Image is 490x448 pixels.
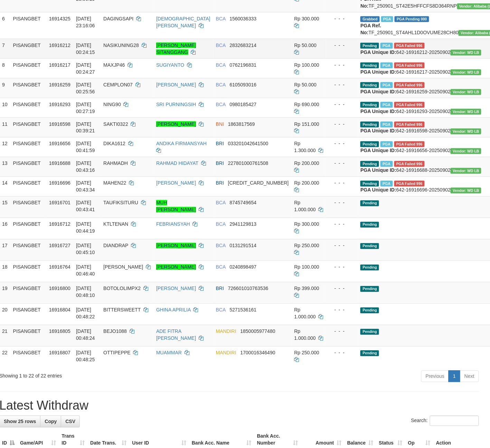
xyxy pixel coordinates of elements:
[76,200,95,213] span: [DATE] 00:43:41
[360,222,379,228] span: Pending
[394,102,425,108] span: PGA Error
[451,89,481,95] span: Vendor URL: https://dashboard.q2checkout.com/secure
[216,141,224,147] span: BRI
[103,62,125,68] span: MAXJP46
[156,161,198,166] a: RAHMAD HIDAYAT
[230,264,257,270] span: Copy 0240898497 to clipboard
[329,42,355,49] div: - - -
[360,148,396,153] b: PGA Unique ID:
[228,121,255,127] span: Copy 1863817569 to clipboard
[394,181,425,187] span: PGA Error
[76,222,95,234] span: [DATE] 00:44:19
[10,218,46,239] td: PISANGBET
[103,243,128,249] span: DIANDRAP
[360,16,380,22] span: Grabbed
[294,62,319,68] span: Rp 100.000
[76,62,95,75] span: [DATE] 00:24:27
[103,350,131,356] span: OTTIPEPPE
[394,122,425,128] span: PGA Error
[360,308,379,314] span: Pending
[360,168,396,173] b: PGA Unique ID:
[329,328,355,335] div: - - -
[76,43,95,55] span: [DATE] 00:24:15
[156,121,196,127] a: [PERSON_NAME]
[49,102,70,107] span: 16916293
[10,137,46,157] td: PISANGBET
[103,200,138,206] span: TAUFIKSITURU
[380,43,393,49] span: Marked by avkyakub
[360,43,379,49] span: Pending
[156,82,196,87] a: [PERSON_NAME]
[216,82,226,87] span: BCA
[10,12,46,39] td: PISANGBET
[394,141,425,147] span: PGA Error
[49,180,70,186] span: 16916696
[451,50,481,56] span: Vendor URL: https://dashboard.q2checkout.com/secure
[230,222,257,227] span: Copy 2941129813 to clipboard
[10,157,46,177] td: PISANGBET
[329,285,355,292] div: - - -
[156,102,196,107] a: SRI PURNINGSIH
[49,121,70,127] span: 16916598
[76,329,95,341] span: [DATE] 00:48:24
[451,129,481,134] span: Vendor URL: https://dashboard.q2checkout.com/secure
[360,265,379,271] span: Pending
[294,121,319,127] span: Rp 151.000
[241,350,275,356] span: Copy 1700016346490 to clipboard
[230,243,257,249] span: Copy 0131291514 to clipboard
[216,43,226,48] span: BCA
[329,121,355,128] div: - - -
[360,89,396,94] b: PGA Unique ID:
[156,62,184,68] a: SUGIYANTO
[156,307,191,313] a: GHINA APRILIA
[10,78,46,98] td: PISANGBET
[294,16,319,21] span: Rp 300.000
[216,62,226,68] span: BCA
[294,222,319,227] span: Rp 300.000
[329,101,355,108] div: - - -
[49,16,70,21] span: 16914325
[360,161,379,167] span: Pending
[10,58,46,78] td: PISANGBET
[394,63,425,68] span: PGA Error
[103,180,126,186] span: MAHEN22
[360,243,379,249] span: Pending
[216,121,224,127] span: BNI
[65,419,75,424] span: CSV
[156,264,196,270] a: [PERSON_NAME]
[49,161,70,166] span: 16916688
[394,161,425,167] span: PGA Error
[451,69,481,75] span: Vendor URL: https://dashboard.q2checkout.com/secure
[329,349,355,356] div: - - -
[10,304,46,325] td: PISANGBET
[360,200,379,206] span: Pending
[76,102,95,114] span: [DATE] 00:27:19
[360,128,396,134] b: PGA Unique ID:
[40,416,61,428] a: Copy
[103,329,127,334] span: BEJO1088
[329,307,355,314] div: - - -
[49,141,70,147] span: 16916656
[216,243,226,249] span: BCA
[329,140,355,147] div: - - -
[294,82,317,87] span: Rp 50.000
[380,161,393,167] span: Marked by avkyakub
[61,416,80,428] a: CSV
[156,141,207,147] a: ANDIKA FIRMANSYAH
[294,43,317,48] span: Rp 50.000
[380,141,393,147] span: Marked by avknovita
[329,160,355,167] div: - - -
[76,16,95,28] span: [DATE] 23:16:06
[294,329,316,341] span: Rp 1.000.000
[216,307,226,313] span: BCA
[294,264,319,270] span: Rp 100.000
[451,109,481,115] span: Vendor URL: https://dashboard.q2checkout.com/secure
[10,261,46,282] td: PISANGBET
[294,200,316,213] span: Rp 1.000.000
[395,16,429,22] span: PGA Pending
[10,177,46,196] td: PISANGBET
[10,39,46,58] td: PISANGBET
[216,264,226,270] span: BCA
[103,43,139,48] span: NASIKUNING28
[380,102,393,108] span: Marked by avkyakub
